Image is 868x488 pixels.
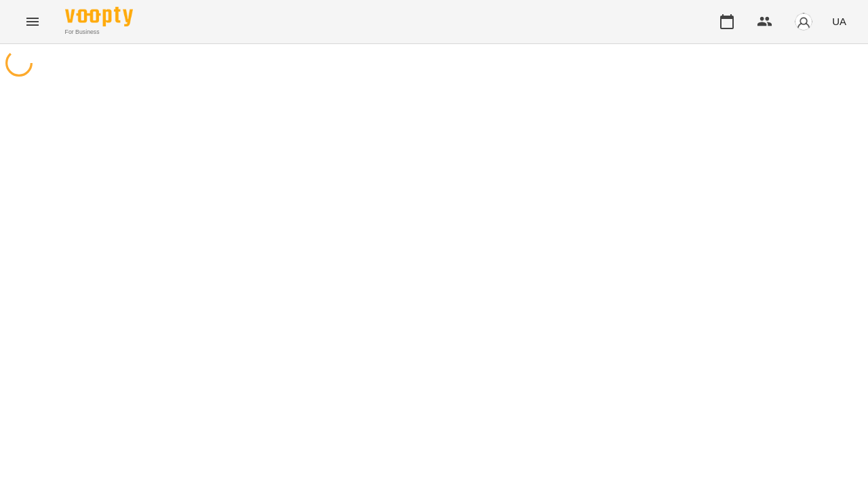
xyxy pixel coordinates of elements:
[65,28,133,37] span: For Business
[794,12,813,31] img: avatar_s.png
[827,9,852,34] button: UA
[16,5,49,38] button: Menu
[65,7,133,26] img: Voopty Logo
[832,14,846,28] span: UA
